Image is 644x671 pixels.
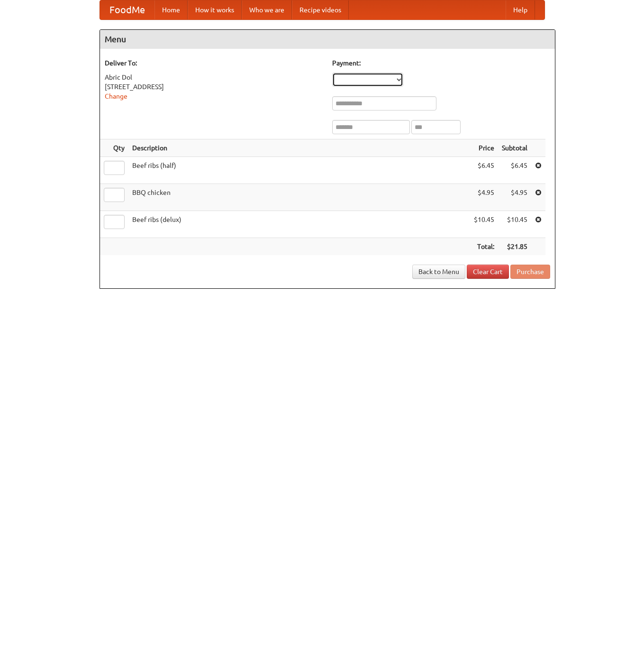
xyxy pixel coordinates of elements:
a: Recipe videos [292,0,349,19]
td: BBQ chicken [128,184,470,211]
div: [STREET_ADDRESS] [105,82,323,92]
a: FoodMe [100,0,154,19]
a: Home [154,0,188,19]
a: Who we are [242,0,292,19]
a: Back to Menu [412,265,465,279]
td: $4.95 [470,184,498,211]
td: $4.95 [498,184,531,211]
th: Price [470,139,498,157]
a: Change [105,92,127,100]
th: $21.85 [498,238,531,256]
h4: Menu [100,30,555,49]
a: Help [506,0,535,19]
th: Subtotal [498,139,531,157]
td: $6.45 [498,157,531,184]
th: Qty [100,139,128,157]
h5: Payment: [332,58,550,68]
th: Description [128,139,470,157]
td: Beef ribs (half) [128,157,470,184]
td: $10.45 [498,211,531,238]
td: $10.45 [470,211,498,238]
td: Beef ribs (delux) [128,211,470,238]
div: Abric Dol [105,73,323,82]
th: Total: [470,238,498,256]
h5: Deliver To: [105,58,323,68]
a: Clear Cart [467,265,509,279]
td: $6.45 [470,157,498,184]
button: Purchase [510,265,550,279]
a: How it works [188,0,242,19]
